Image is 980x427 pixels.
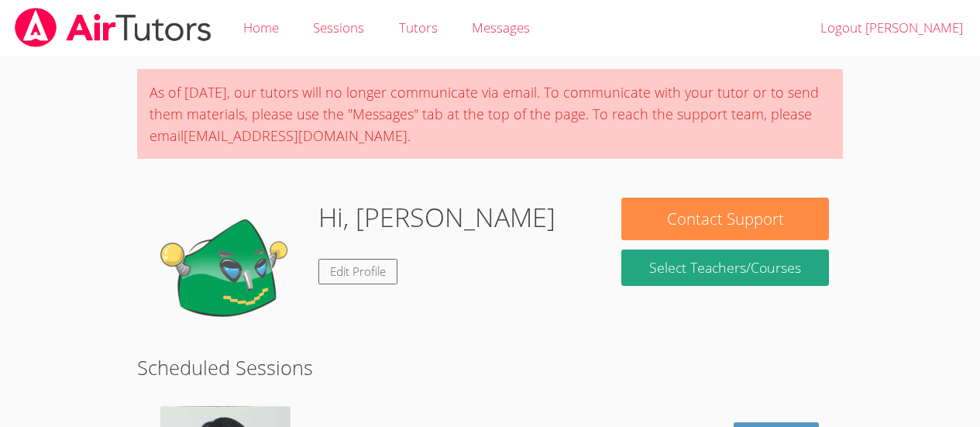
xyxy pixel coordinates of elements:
img: airtutors_banner-c4298cdbf04f3fff15de1276eac7730deb9818008684d7c2e4769d2f7ddbe033.png [13,8,213,47]
a: Select Teachers/Courses [621,250,828,286]
a: Edit Profile [318,259,397,284]
h1: Hi, [PERSON_NAME] [318,198,555,237]
span: Messages [472,19,530,36]
h2: Scheduled Sessions [137,353,843,382]
img: default.png [151,198,306,353]
button: Contact Support [621,198,828,240]
div: As of [DATE], our tutors will no longer communicate via email. To communicate with your tutor or ... [137,69,843,159]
